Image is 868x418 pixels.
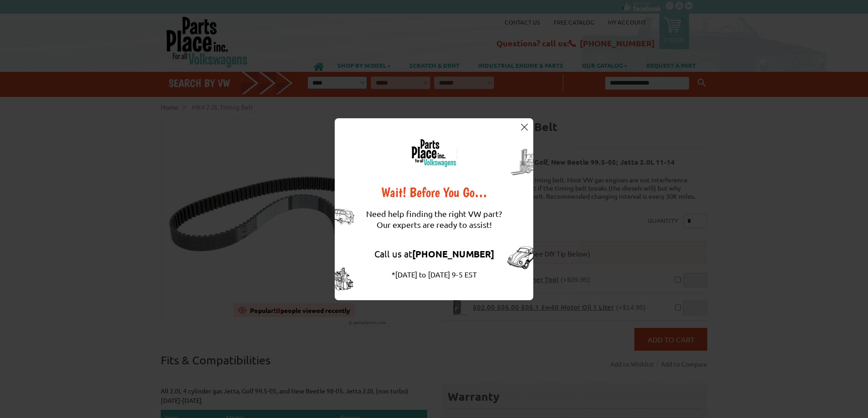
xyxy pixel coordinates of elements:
[411,139,457,167] img: logo
[366,186,502,199] div: Wait! Before You Go…
[366,269,502,280] div: *[DATE] to [DATE] 9-5 EST
[412,248,494,260] strong: [PHONE_NUMBER]
[521,124,528,131] img: close
[366,199,502,239] div: Need help finding the right VW part? Our experts are ready to assist!
[374,248,494,259] a: Call us at[PHONE_NUMBER]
